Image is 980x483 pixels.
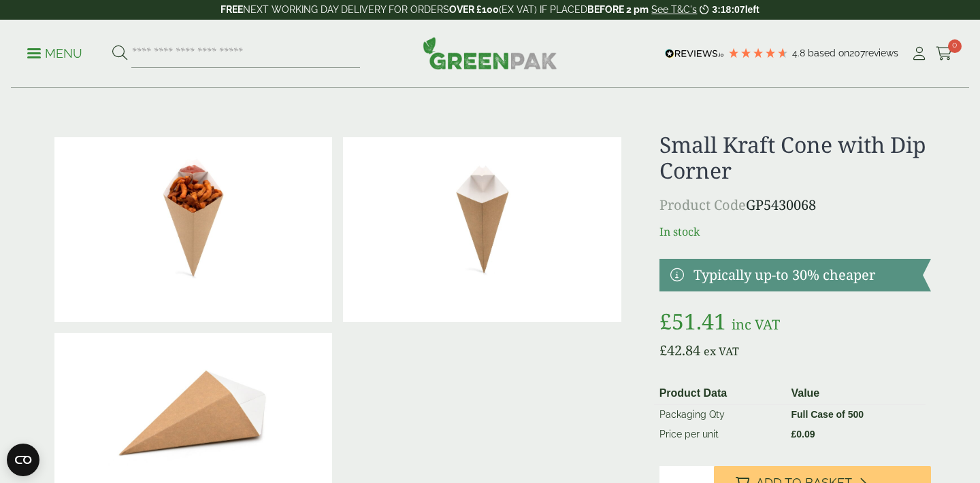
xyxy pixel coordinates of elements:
i: Cart [936,47,953,60]
span: 4.8 [792,48,808,58]
div: 4.79 Stars [728,47,789,59]
h1: Small Kraft Cone with Dip Corner [659,132,931,184]
strong: FREE [220,4,243,15]
img: GreenPak Supplies [423,37,557,69]
strong: BEFORE 2 pm [587,4,649,15]
span: ex VAT [704,344,739,359]
span: left [745,4,759,15]
strong: OVER £100 [449,4,499,15]
a: Menu [27,46,82,59]
p: GP5430068 [659,195,931,215]
button: Open CMP widget [7,444,39,476]
td: Price per unit [654,425,786,444]
span: £ [659,306,672,336]
i: My Account [911,47,928,60]
span: inc VAT [732,315,780,334]
a: See T&C's [651,4,697,15]
td: Packaging Qty [654,404,786,425]
span: 0 [948,39,962,53]
a: 0 [936,43,953,64]
span: Based on [808,48,849,58]
span: 3:18:07 [712,4,745,15]
bdi: 0.09 [791,429,815,440]
img: REVIEWS.io [665,49,724,58]
bdi: 51.41 [659,306,726,336]
span: 207 [849,48,865,58]
th: Value [785,382,926,405]
strong: Full Case of 500 [791,409,864,420]
p: Menu [27,46,82,62]
img: Small Kraft Cone No Contents Frontal [343,137,621,322]
span: reviews [865,48,898,58]
bdi: 42.84 [659,341,700,359]
span: Product Code [659,196,746,214]
th: Product Data [654,382,786,405]
img: Small Kraft Cone With Contents (Chips) Frontal [54,137,332,322]
p: In stock [659,223,931,240]
span: £ [659,341,667,359]
span: £ [791,429,796,440]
